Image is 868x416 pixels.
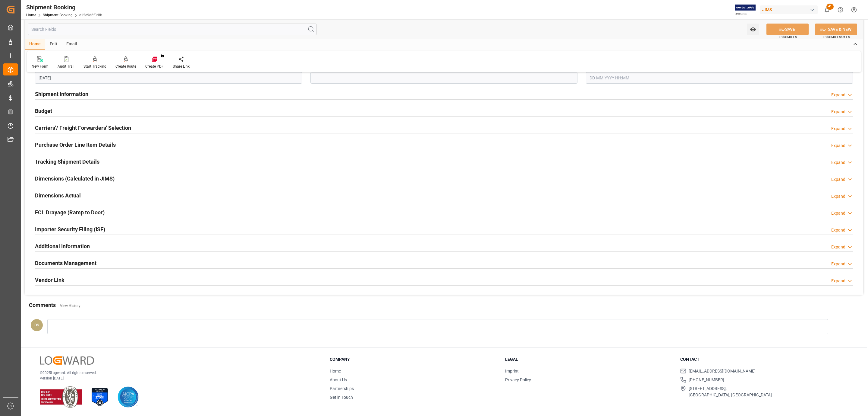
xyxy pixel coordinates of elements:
[586,72,853,84] input: DD-MM-YYYY HH:MM
[747,24,759,35] button: open menu
[330,377,347,382] a: About Us
[831,126,845,132] div: Expand
[826,4,834,10] span: 41
[28,24,317,35] input: Search Fields
[43,13,73,17] a: Shipment Booking
[831,92,845,98] div: Expand
[330,395,353,400] a: Get in Touch
[26,13,36,17] a: Home
[89,386,110,408] img: ISO 27001 Certification
[40,376,315,381] p: Version [DATE]
[815,24,857,35] button: SAVE & NEW
[505,369,519,373] a: Imprint
[820,3,834,17] button: show 41 new notifications
[831,261,845,267] div: Expand
[118,386,139,408] img: AICPA SOC
[35,276,64,284] h2: Vendor Link
[35,208,105,216] h2: FCL Drayage (Ramp to Door)
[35,72,302,84] input: DD-MM-YYYY
[831,159,845,166] div: Expand
[40,386,82,408] img: ISO 9001 & ISO 14001 Certification
[834,3,847,17] button: Help Center
[831,176,845,183] div: Expand
[831,142,845,149] div: Expand
[35,158,99,166] h2: Tracking Shipment Details
[58,64,74,69] div: Audit Trail
[35,90,88,98] h2: Shipment Information
[115,64,136,69] div: Create Route
[35,141,116,149] h2: Purchase Order Line Item Details
[25,39,45,50] div: Home
[35,124,131,132] h2: Carriers'/ Freight Forwarders' Selection
[62,39,82,50] div: Email
[831,193,845,200] div: Expand
[26,3,102,12] div: Shipment Booking
[32,64,49,69] div: New Form
[35,174,115,183] h2: Dimensions (Calculated in JIMS)
[505,377,531,382] a: Privacy Policy
[40,370,315,376] p: © 2025 Logward. All rights reserved.
[505,356,673,363] h3: Legal
[35,242,90,250] h2: Additional Information
[831,210,845,216] div: Expand
[173,64,190,69] div: Share Link
[330,386,354,391] a: Partnerships
[35,191,81,200] h2: Dimensions Actual
[35,259,96,267] h2: Documents Management
[35,107,52,115] h2: Budget
[45,39,62,50] div: Edit
[689,368,756,374] span: [EMAIL_ADDRESS][DOMAIN_NAME]
[330,356,498,363] h3: Company
[823,35,850,39] span: Ctrl/CMD + Shift + S
[29,301,56,309] h2: Comments
[330,369,341,373] a: Home
[35,225,105,233] h2: Importer Security Filing (ISF)
[760,5,818,14] div: JIMS
[689,386,772,398] span: [STREET_ADDRESS], [GEOGRAPHIC_DATA], [GEOGRAPHIC_DATA]
[735,5,756,15] img: Exertis%20JAM%20-%20Email%20Logo.jpg_1722504956.jpg
[779,35,797,39] span: Ctrl/CMD + S
[831,278,845,284] div: Expand
[831,244,845,250] div: Expand
[831,227,845,233] div: Expand
[83,64,106,69] div: Start Tracking
[689,377,724,383] span: [PHONE_NUMBER]
[831,109,845,115] div: Expand
[60,304,80,308] a: View History
[40,356,94,365] img: Logward Logo
[34,323,39,327] span: DS
[766,24,809,35] button: SAVE
[680,356,848,363] h3: Contact
[760,4,820,15] button: JIMS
